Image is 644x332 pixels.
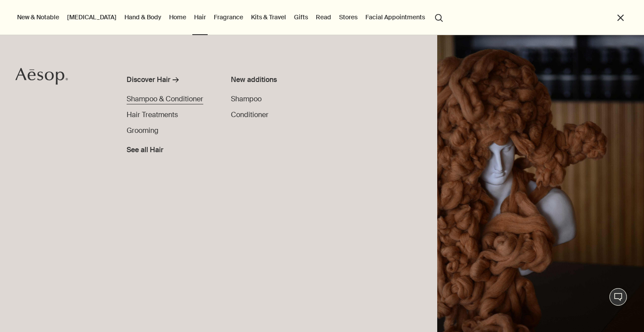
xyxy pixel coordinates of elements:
svg: Aesop [15,68,68,85]
a: Hair [192,11,208,23]
a: Hand & Body [123,11,163,23]
a: Aesop [15,68,68,87]
div: New additions [231,75,334,85]
span: See all Hair [127,145,163,155]
a: Hair Treatments [127,110,178,120]
a: [MEDICAL_DATA] [65,11,118,23]
a: Read [314,11,333,23]
a: Fragrance [212,11,245,23]
button: New & Notable [15,11,61,23]
a: See all Hair [127,141,163,155]
button: Open search [431,9,447,25]
a: Kits & Travel [249,11,288,23]
a: Conditioner [231,110,269,120]
button: Stores [337,11,359,23]
span: Shampoo [231,94,262,104]
a: Gifts [292,11,310,23]
span: Shampoo & Conditioner [127,94,203,104]
img: Mannequin bust wearing wig made of wool. [437,35,644,332]
span: Hair Treatments [127,110,178,119]
a: Home [167,11,188,23]
span: Conditioner [231,110,269,119]
div: Discover Hair [127,75,170,85]
span: Grooming [127,126,159,135]
a: Shampoo & Conditioner [127,94,203,104]
a: Facial Appointments [364,11,427,23]
button: Close the Menu [616,13,626,23]
button: Live Assistance [609,288,627,306]
a: Discover Hair [127,75,211,89]
a: Shampoo [231,94,262,104]
a: Grooming [127,125,159,136]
